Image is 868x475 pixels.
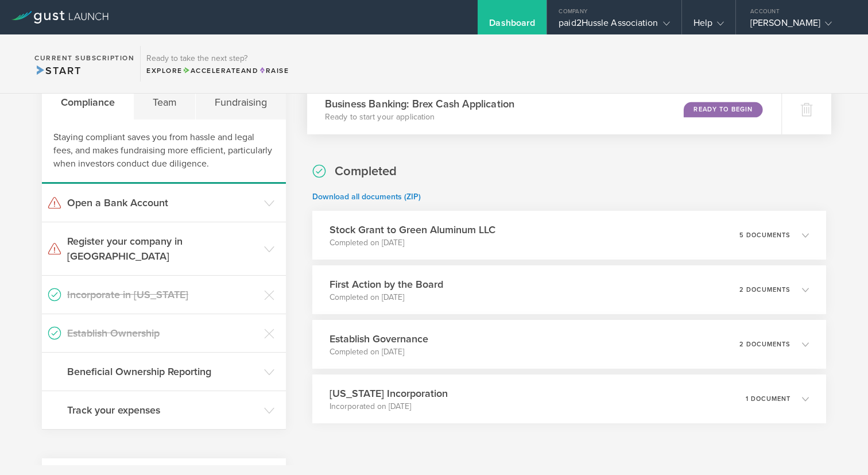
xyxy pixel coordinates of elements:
[34,55,134,61] h2: Current Subscription
[146,55,289,63] h3: Ready to take the next step?
[330,222,495,237] h3: Stock Grant to Green Aluminum LLC
[559,17,669,34] div: paid2Hussle Association
[739,232,790,238] p: 5 documents
[42,119,286,184] div: Staying compliant saves you from hassle and legal fees, and makes fundraising more efficient, par...
[335,163,397,180] h2: Completed
[330,237,495,249] p: Completed on [DATE]
[330,277,443,292] h3: First Action by the Board
[67,364,258,379] h3: Beneficial Ownership Reporting
[746,396,790,402] p: 1 document
[34,64,81,77] span: Start
[324,111,514,123] p: Ready to start your application
[307,84,782,134] div: Business Banking: Brex Cash ApplicationReady to start your applicationReady to Begin
[330,386,448,401] h3: [US_STATE] Incorporation
[739,287,790,293] p: 2 documents
[330,346,428,358] p: Completed on [DATE]
[693,17,724,34] div: Help
[258,67,289,75] span: Raise
[489,17,535,34] div: Dashboard
[312,192,421,202] a: Download all documents (ZIP)
[196,85,285,119] div: Fundraising
[146,65,289,76] div: Explore
[67,403,258,418] h3: Track your expenses
[67,234,258,264] h3: Register your company in [GEOGRAPHIC_DATA]
[330,401,448,412] p: Incorporated on [DATE]
[183,67,241,75] span: Accelerate
[183,67,259,75] span: and
[42,85,134,119] div: Compliance
[330,292,443,303] p: Completed on [DATE]
[67,326,258,341] h3: Establish Ownership
[134,85,196,119] div: Team
[67,287,258,302] h3: Incorporate in [US_STATE]
[750,17,848,34] div: [PERSON_NAME]
[67,195,258,210] h3: Open a Bank Account
[140,46,294,82] div: Ready to take the next step?ExploreAccelerateandRaise
[684,102,762,117] div: Ready to Begin
[811,420,868,475] iframe: Chat Widget
[739,341,790,347] p: 2 documents
[330,331,428,346] h3: Establish Governance
[324,96,514,111] h3: Business Banking: Brex Cash Application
